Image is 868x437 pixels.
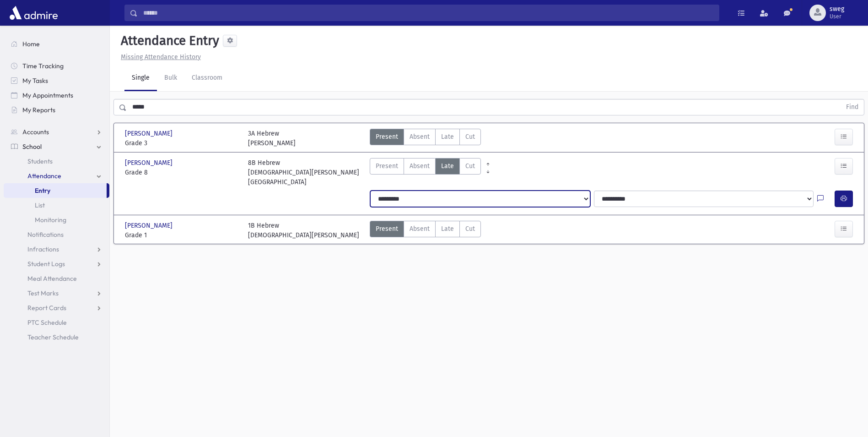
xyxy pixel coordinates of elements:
[410,161,430,171] span: Absent
[22,76,48,85] span: My Tasks
[184,66,230,91] a: Classroom
[4,300,109,315] a: Report Cards
[4,154,109,169] a: Students
[22,142,42,151] span: School
[121,53,201,61] u: Missing Attendance History
[441,161,454,171] span: Late
[841,99,864,115] button: Find
[125,168,239,177] span: Grade 8
[376,161,398,171] span: Present
[4,257,109,271] a: Student Logs
[22,91,73,99] span: My Appointments
[117,33,219,49] h5: Attendance Entry
[125,138,239,148] span: Grade 3
[125,221,174,230] span: [PERSON_NAME]
[248,221,359,240] div: 1B Hebrew [DEMOGRAPHIC_DATA][PERSON_NAME]
[27,245,59,253] span: Infractions
[7,4,60,22] img: AdmirePro
[370,129,481,148] div: AttTypes
[441,224,454,234] span: Late
[27,157,53,165] span: Students
[4,59,109,73] a: Time Tracking
[27,172,61,180] span: Attendance
[830,13,844,20] span: User
[376,224,398,234] span: Present
[441,132,454,142] span: Late
[125,129,174,138] span: [PERSON_NAME]
[4,198,109,213] a: List
[35,186,50,195] span: Entry
[22,106,55,114] span: My Reports
[117,53,201,61] a: Missing Attendance History
[465,132,475,142] span: Cut
[22,40,40,48] span: Home
[248,129,296,148] div: 3A Hebrew [PERSON_NAME]
[830,5,844,13] span: sweg
[157,66,184,91] a: Bulk
[124,66,157,91] a: Single
[4,330,109,344] a: Teacher Schedule
[4,88,109,103] a: My Appointments
[27,289,59,297] span: Test Marks
[4,73,109,88] a: My Tasks
[125,158,174,168] span: [PERSON_NAME]
[4,139,109,154] a: School
[35,216,66,224] span: Monitoring
[410,224,430,234] span: Absent
[376,132,398,142] span: Present
[27,304,66,312] span: Report Cards
[22,128,49,136] span: Accounts
[35,201,45,209] span: List
[4,286,109,300] a: Test Marks
[465,224,475,234] span: Cut
[4,103,109,117] a: My Reports
[27,230,64,239] span: Notifications
[4,125,109,139] a: Accounts
[410,132,430,142] span: Absent
[22,62,64,70] span: Time Tracking
[370,221,481,240] div: AttTypes
[4,242,109,257] a: Infractions
[27,274,77,283] span: Meal Attendance
[4,169,109,183] a: Attendance
[4,315,109,330] a: PTC Schedule
[27,333,79,341] span: Teacher Schedule
[125,230,239,240] span: Grade 1
[248,158,362,187] div: 8B Hebrew [DEMOGRAPHIC_DATA][PERSON_NAME][GEOGRAPHIC_DATA]
[4,213,109,227] a: Monitoring
[4,183,107,198] a: Entry
[465,161,475,171] span: Cut
[4,227,109,242] a: Notifications
[4,271,109,286] a: Meal Attendance
[27,318,67,327] span: PTC Schedule
[27,260,65,268] span: Student Logs
[4,37,109,51] a: Home
[138,5,719,21] input: Search
[370,158,481,187] div: AttTypes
